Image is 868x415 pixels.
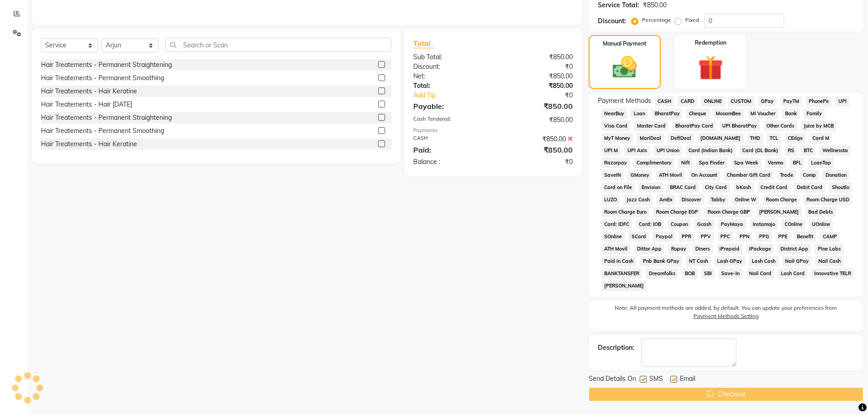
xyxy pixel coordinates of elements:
span: Card: IOB [636,219,664,230]
span: Envision [638,182,663,193]
span: On Account [688,170,720,180]
span: Tabby [708,195,729,205]
label: Payment Methods Setting [693,312,759,320]
span: PayTM [781,96,802,107]
div: Hair Treatements - Hair Keratine [41,87,137,96]
span: SCard [628,231,649,242]
div: Hair Treatements - Permanent Smoothing [41,126,164,136]
span: Complimentary [633,158,674,168]
span: PPC [718,231,733,242]
span: CAMP [820,231,840,242]
span: BOB [682,268,698,279]
span: Cheque [686,108,709,119]
span: BharatPay Card [672,121,716,131]
span: Venmo [765,158,786,168]
div: Cash Tendered: [406,115,493,125]
div: Description: [598,343,634,353]
span: Shoutlo [829,182,852,193]
span: THD [747,133,763,143]
span: City Card [702,182,730,193]
span: DefiDeal [668,133,694,143]
span: CASH [655,96,674,107]
span: Benefit [794,231,817,242]
span: BFL [790,158,804,168]
span: Card: IDFC [601,219,632,230]
span: RS [785,145,797,156]
img: _cash.svg [605,53,644,81]
span: District App [777,244,811,254]
span: Email [680,374,695,385]
span: Gcash [694,219,714,230]
span: PhonePe [806,96,832,107]
span: Paypal [652,231,675,242]
span: Visa Card [601,121,631,131]
span: PPG [756,231,772,242]
span: [PERSON_NAME] [756,207,802,217]
span: BharatPay [652,108,683,119]
span: AmEx [656,195,675,205]
div: Hair Treatements - Hair Keratine [41,139,137,149]
div: ₹0 [493,157,580,167]
div: Payable: [406,101,493,112]
span: Jazz Cash [623,195,652,205]
div: CASH [406,134,493,144]
span: UPI M [601,145,621,156]
div: Net: [406,72,493,81]
div: ₹0 [508,91,580,100]
span: Debit Card [794,182,825,193]
span: PPV [698,231,714,242]
span: PPE [776,231,791,242]
span: MI Voucher [748,108,779,119]
span: Rupay [668,244,689,254]
div: ₹850.00 [493,115,580,125]
span: iPackage [746,244,774,254]
span: Room Charge [763,195,800,205]
div: ₹0 [493,62,580,72]
span: ATH Movil [601,244,631,254]
a: Add Tip [406,91,507,100]
span: Instamojo [750,219,778,230]
span: [PERSON_NAME] [601,281,647,291]
span: Dittor App [634,244,664,254]
label: Redemption [695,39,726,47]
span: Family [803,108,825,119]
span: Wellnessta [819,145,851,156]
div: Discount: [406,62,493,72]
span: Paid in Cash [601,256,637,266]
div: Hair Treatements - Hair [DATE] [41,100,132,109]
span: bKash [734,182,754,193]
span: Comp [800,170,819,180]
span: UPI [835,96,849,107]
span: SaveIN [601,170,624,180]
span: Room Charge GBP [704,207,753,217]
span: Bank [782,108,800,119]
span: GPay [758,96,777,107]
span: MosamBee [713,108,744,119]
span: Spa Week [731,158,761,168]
span: Chamber Gift Card [724,170,774,180]
span: Master Card [634,121,668,131]
span: Lash Card [778,268,807,279]
span: Trade [777,170,796,180]
span: COnline [781,219,805,230]
span: Save-In [719,268,743,279]
div: Paid: [406,144,493,155]
span: Razorpay [601,158,630,168]
span: iPrepaid [717,244,743,254]
span: Loan [631,108,648,119]
span: Other Cards [764,121,797,131]
span: UPI Axis [624,145,650,156]
span: TCL [767,133,781,143]
span: PPN [736,231,752,242]
span: Room Charge EGP [653,207,701,217]
span: UPI Union [653,145,682,156]
span: ATH Movil [656,170,685,180]
span: CEdge [785,133,806,143]
span: BRAC Card [667,182,699,193]
div: Hair Treatements - Permanent Straightening [41,60,172,70]
div: ₹850.00 [493,72,580,81]
div: Hair Treatements - Permanent Straightening [41,113,172,123]
span: Diners [693,244,713,254]
span: Dreamfolks [646,268,678,279]
span: Card (Indian Bank) [686,145,736,156]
